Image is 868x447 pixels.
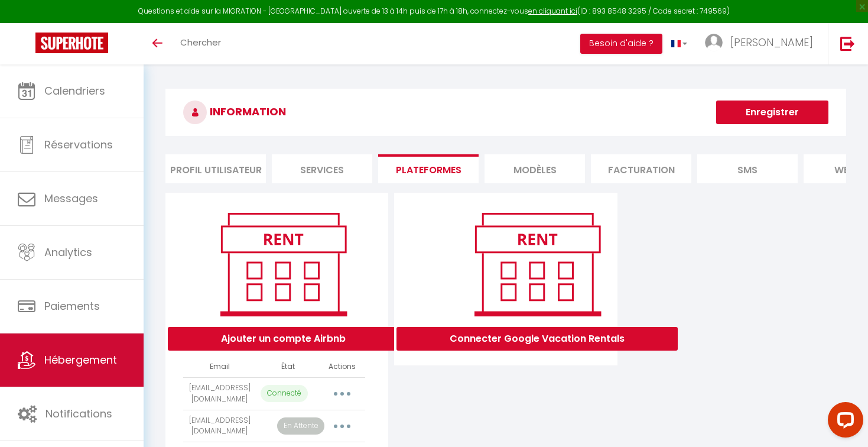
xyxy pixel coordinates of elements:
[183,410,256,442] td: [EMAIL_ADDRESS][DOMAIN_NAME]
[705,34,723,51] img: ...
[45,406,112,421] span: Notifications
[44,137,113,152] span: Réservations
[165,154,266,183] li: Profil Utilisateur
[580,34,662,54] button: Besoin d'aide ?
[180,36,221,48] span: Chercher
[44,299,100,313] span: Paiements
[261,385,308,402] p: Connecté
[35,33,108,53] img: Super Booking
[183,377,256,410] td: [EMAIL_ADDRESS][DOMAIN_NAME]
[840,36,855,51] img: logout
[165,89,846,136] h3: INFORMATION
[272,154,372,183] li: Services
[697,154,798,183] li: SMS
[277,417,324,435] p: En Attente
[171,23,230,64] a: Chercher
[730,35,813,50] span: [PERSON_NAME]
[44,245,92,260] span: Analytics
[183,357,256,377] th: Email
[256,357,320,377] th: État
[44,191,98,206] span: Messages
[168,327,399,351] button: Ajouter un compte Airbnb
[378,154,479,183] li: Plateformes
[44,83,105,98] span: Calendriers
[696,23,828,64] a: ... [PERSON_NAME]
[818,397,868,447] iframe: LiveChat chat widget
[208,208,359,321] img: rent.png
[462,208,613,321] img: rent.png
[485,154,585,183] li: MODÈLES
[320,357,365,377] th: Actions
[591,154,691,183] li: Facturation
[44,352,117,367] span: Hébergement
[716,101,828,124] button: Enregistrer
[528,6,577,16] a: en cliquant ici
[396,327,678,351] button: Connecter Google Vacation Rentals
